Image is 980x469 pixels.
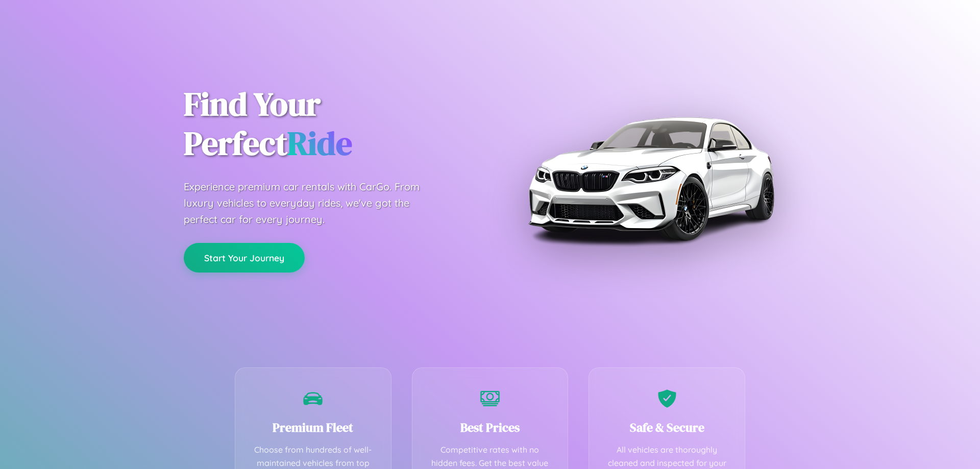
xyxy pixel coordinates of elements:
[523,51,778,306] img: Premium BMW car rental vehicle
[184,243,305,273] button: Start Your Journey
[428,419,553,436] h3: Best Prices
[184,179,439,228] p: Experience premium car rentals with CarGo. From luxury vehicles to everyday rides, we've got the ...
[251,419,376,436] h3: Premium Fleet
[604,419,729,436] h3: Safe & Secure
[287,121,352,165] span: Ride
[184,85,475,163] h1: Find Your Perfect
